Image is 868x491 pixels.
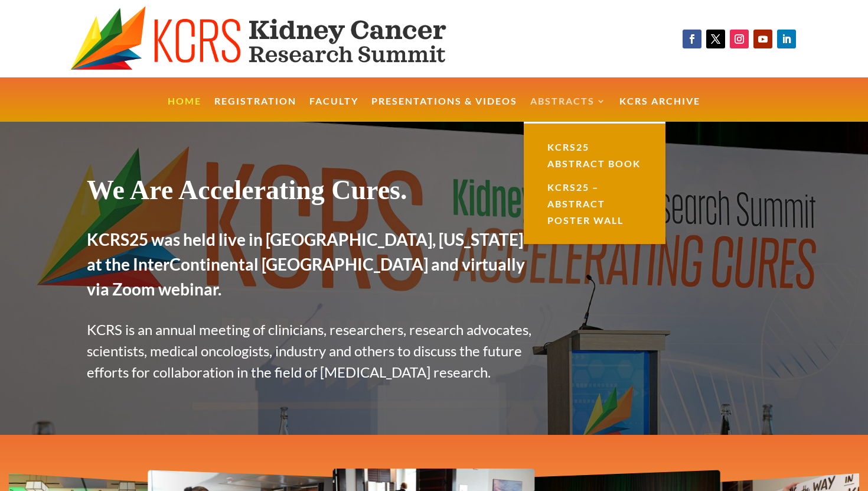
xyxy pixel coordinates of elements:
[730,30,749,48] a: Follow on Instagram
[530,97,606,122] a: Abstracts
[683,30,701,48] a: Follow on Facebook
[777,30,796,48] a: Follow on LinkedIn
[309,97,358,122] a: Faculty
[168,97,201,122] a: Home
[536,175,654,232] a: KCRS25 – Abstract Poster Wall
[87,174,537,212] h1: We Are Accelerating Cures.
[706,30,725,48] a: Follow on X
[753,30,772,48] a: Follow on Youtube
[536,135,654,175] a: KCRS25 Abstract Book
[87,227,537,307] h2: KCRS25 was held live in [GEOGRAPHIC_DATA], [US_STATE] at the InterContinental [GEOGRAPHIC_DATA] a...
[214,97,296,122] a: Registration
[87,319,537,383] p: KCRS is an annual meeting of clinicians, researchers, research advocates, scientists, medical onc...
[70,6,492,71] img: KCRS generic logo wide
[619,97,700,122] a: KCRS Archive
[371,97,517,122] a: Presentations & Videos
